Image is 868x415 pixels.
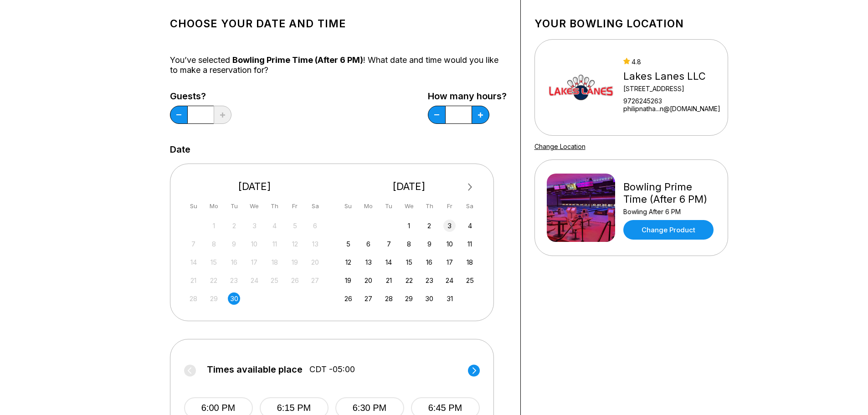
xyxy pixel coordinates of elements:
span: CDT -05:00 [309,364,355,374]
div: Not available Sunday, September 7th, 2025 [187,238,200,250]
div: Fr [289,200,301,212]
div: Sa [464,200,476,212]
div: Su [187,200,200,212]
div: Choose Thursday, October 9th, 2025 [423,238,436,250]
div: Choose Sunday, October 12th, 2025 [342,256,354,268]
div: Not available Thursday, September 18th, 2025 [268,256,281,268]
div: Choose Tuesday, October 28th, 2025 [383,292,395,305]
div: Choose Monday, October 20th, 2025 [362,274,375,287]
div: Tu [228,200,240,212]
div: Not available Wednesday, September 10th, 2025 [248,238,261,250]
div: You’ve selected ! What date and time would you like to make a reservation for? [170,55,507,75]
div: Choose Sunday, October 26th, 2025 [342,292,354,305]
div: Bowling After 6 PM [623,208,716,215]
div: Choose Wednesday, October 1st, 2025 [403,220,415,232]
div: Not available Wednesday, September 24th, 2025 [248,274,261,287]
img: Bowling Prime Time (After 6 PM) [547,174,615,242]
div: Not available Sunday, September 14th, 2025 [187,256,200,268]
div: Not available Saturday, September 27th, 2025 [309,274,321,287]
div: Choose Thursday, October 16th, 2025 [423,256,436,268]
div: Choose Thursday, October 23rd, 2025 [423,274,436,287]
div: Choose Wednesday, October 29th, 2025 [403,292,415,305]
div: Not available Tuesday, September 23rd, 2025 [228,274,240,287]
div: [DATE] [339,180,480,193]
div: Choose Friday, October 31st, 2025 [443,292,456,305]
div: Not available Sunday, September 28th, 2025 [187,292,200,305]
div: Choose Monday, October 27th, 2025 [362,292,375,305]
span: Times available place [207,364,303,374]
div: Not available Wednesday, September 17th, 2025 [248,256,261,268]
img: Lakes Lanes LLC [547,53,615,122]
div: Sa [309,200,321,212]
div: Choose Wednesday, October 8th, 2025 [403,238,415,250]
div: Th [423,200,436,212]
div: month 2025-09 [186,219,323,305]
div: Not available Thursday, September 11th, 2025 [268,238,281,250]
div: 9726245263 [623,97,720,105]
div: Choose Tuesday, October 21st, 2025 [383,274,395,287]
a: Change Location [534,143,586,150]
div: [DATE] [184,180,325,193]
label: Guests? [170,91,231,101]
div: Choose Monday, October 6th, 2025 [362,238,375,250]
div: Choose Tuesday, October 14th, 2025 [383,256,395,268]
div: Choose Friday, October 24th, 2025 [443,274,456,287]
div: Not available Sunday, September 21st, 2025 [187,274,200,287]
div: Not available Saturday, September 6th, 2025 [309,220,321,232]
div: Mo [362,200,375,212]
div: We [403,200,415,212]
div: Not available Tuesday, September 16th, 2025 [228,256,240,268]
div: Not available Friday, September 26th, 2025 [289,274,301,287]
div: Choose Saturday, October 4th, 2025 [464,220,476,232]
div: Fr [443,200,456,212]
div: month 2025-10 [341,219,478,305]
div: Choose Saturday, October 11th, 2025 [464,238,476,250]
div: Choose Friday, October 3rd, 2025 [443,220,456,232]
div: 4.8 [623,58,720,66]
div: Not available Saturday, September 13th, 2025 [309,238,321,250]
div: Not available Wednesday, September 3rd, 2025 [248,220,261,232]
a: philipnatha...n@[DOMAIN_NAME] [623,105,720,113]
div: Not available Tuesday, September 9th, 2025 [228,238,240,250]
div: Not available Monday, September 29th, 2025 [208,292,220,305]
div: Not available Saturday, September 20th, 2025 [309,256,321,268]
div: Not available Thursday, September 25th, 2025 [268,274,281,287]
div: Choose Monday, October 13th, 2025 [362,256,375,268]
div: Choose Wednesday, October 22nd, 2025 [403,274,415,287]
button: Next Month [463,180,478,195]
div: Choose Tuesday, September 30th, 2025 [228,292,240,305]
div: Not available Monday, September 15th, 2025 [208,256,220,268]
div: Su [342,200,354,212]
span: Bowling Prime Time (After 6 PM) [232,55,363,65]
div: Choose Saturday, October 25th, 2025 [464,274,476,287]
div: Not available Friday, September 5th, 2025 [289,220,301,232]
div: Choose Friday, October 17th, 2025 [443,256,456,268]
div: Not available Tuesday, September 2nd, 2025 [228,220,240,232]
label: How many hours? [428,91,507,101]
div: Choose Saturday, October 18th, 2025 [464,256,476,268]
div: Choose Thursday, October 2nd, 2025 [423,220,436,232]
div: Not available Monday, September 8th, 2025 [208,238,220,250]
div: Choose Sunday, October 5th, 2025 [342,238,354,250]
div: Not available Thursday, September 4th, 2025 [268,220,281,232]
div: [STREET_ADDRESS] [623,85,720,92]
div: Choose Tuesday, October 7th, 2025 [383,238,395,250]
div: Th [268,200,281,212]
div: Not available Monday, September 22nd, 2025 [208,274,220,287]
div: Not available Monday, September 1st, 2025 [208,220,220,232]
div: Choose Wednesday, October 15th, 2025 [403,256,415,268]
div: We [248,200,261,212]
a: Change Product [623,220,714,240]
div: Bowling Prime Time (After 6 PM) [623,181,716,205]
h1: Choose your Date and time [170,17,507,30]
div: Not available Friday, September 12th, 2025 [289,238,301,250]
div: Lakes Lanes LLC [623,70,720,82]
label: Date [170,144,190,154]
div: Choose Friday, October 10th, 2025 [443,238,456,250]
h1: Your bowling location [534,17,728,30]
div: Tu [383,200,395,212]
div: Choose Sunday, October 19th, 2025 [342,274,354,287]
div: Choose Thursday, October 30th, 2025 [423,292,436,305]
div: Mo [208,200,220,212]
div: Not available Friday, September 19th, 2025 [289,256,301,268]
